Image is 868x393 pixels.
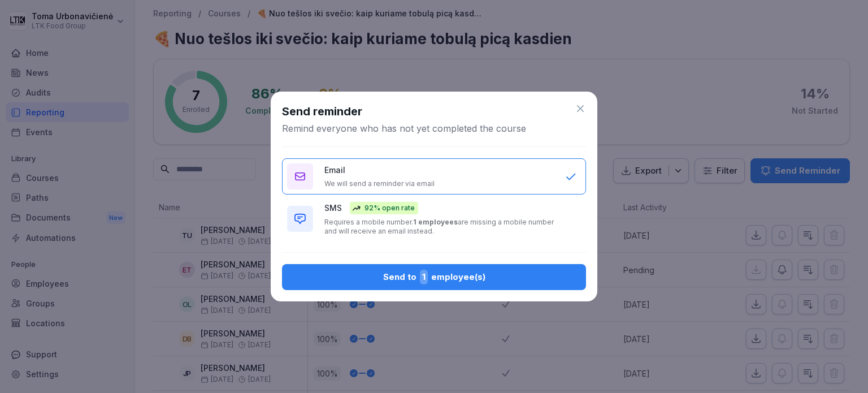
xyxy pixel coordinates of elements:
[324,202,342,214] p: SMS
[291,270,577,284] div: Send to employee(s)
[282,264,586,290] button: Send to1employee(s)
[324,218,554,236] p: Requires a mobile number. are missing a mobile number and will receive an email instead.
[420,270,428,284] span: 1
[282,103,362,120] h1: Send reminder
[282,122,526,135] p: Remind everyone who has not yet completed the course
[324,164,345,176] p: Email
[324,179,435,188] p: We will send a reminder via email
[364,203,415,213] p: 92% open rate
[413,218,458,226] b: 1 employees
